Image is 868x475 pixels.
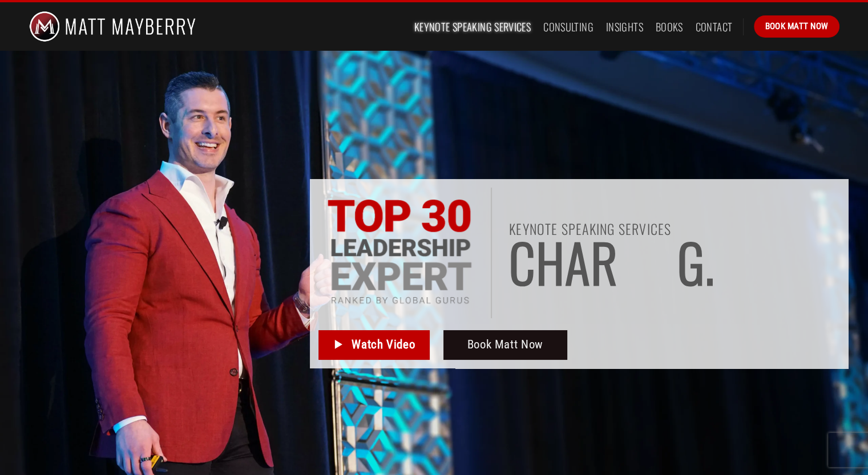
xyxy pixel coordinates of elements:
[677,236,705,287] span: g
[414,17,531,37] a: Keynote Speaking Services
[591,236,618,287] span: r
[536,236,565,287] span: h
[352,335,415,354] span: Watch Video
[705,236,715,287] span: .
[754,15,839,37] a: Book Matt Now
[509,222,839,236] h1: Keynote Speaking Services
[696,17,733,37] a: Contact
[765,19,828,33] span: Book Matt Now
[443,330,567,360] a: Book Matt Now
[565,236,591,287] span: a
[318,330,430,360] a: Watch Video
[656,17,683,37] a: Books
[509,236,536,287] span: C
[326,199,473,307] img: Top 30 Leadership Experts
[467,335,543,354] span: Book Matt Now
[543,17,594,37] a: Consulting
[29,2,196,51] img: Matt Mayberry
[606,17,643,37] a: Insights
